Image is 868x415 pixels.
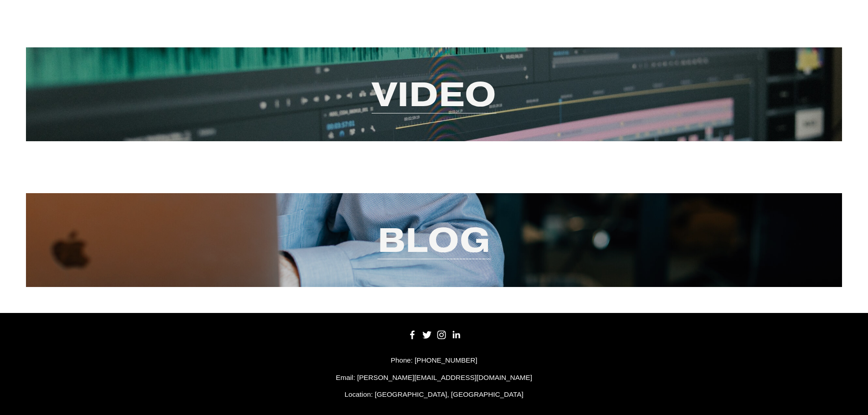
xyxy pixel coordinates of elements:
p: Phone: [PHONE_NUMBER] [26,355,842,366]
a: Twitter [422,330,431,339]
a: LinkedIn [452,330,461,339]
p: Email: [PERSON_NAME][EMAIL_ADDRESS][DOMAIN_NAME] [26,372,842,383]
a: Video [372,72,497,116]
a: Blog [378,218,491,262]
a: Instagram [437,330,446,339]
p: Location: [GEOGRAPHIC_DATA], [GEOGRAPHIC_DATA] [26,389,842,400]
a: Facebook [408,330,417,339]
